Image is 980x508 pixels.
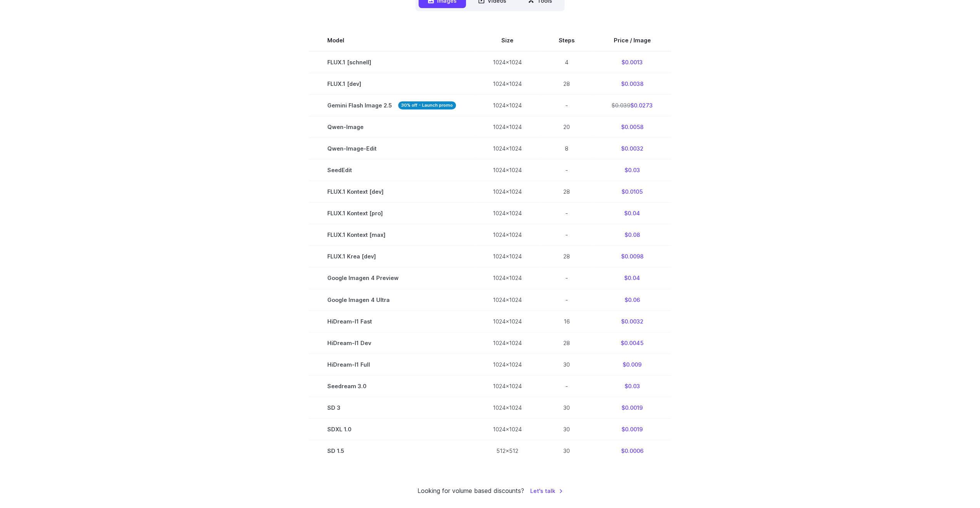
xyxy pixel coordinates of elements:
td: Google Imagen 4 Preview [309,267,474,289]
td: 1024x1024 [474,73,540,95]
td: 28 [540,181,593,203]
td: $0.0098 [593,246,671,267]
td: 1024x1024 [474,181,540,203]
td: 28 [540,73,593,95]
td: 1024x1024 [474,289,540,310]
td: 1024x1024 [474,354,540,375]
td: $0.0058 [593,116,671,138]
td: SeedEdit [309,159,474,181]
td: 1024x1024 [474,95,540,116]
td: SDXL 1.0 [309,418,474,440]
td: FLUX.1 [schnell] [309,51,474,73]
td: FLUX.1 [dev] [309,73,474,95]
s: $0.039 [611,102,630,109]
td: 1024x1024 [474,224,540,246]
td: $0.0032 [593,310,671,332]
th: Steps [540,30,593,51]
td: 20 [540,116,593,138]
td: - [540,203,593,224]
td: SD 1.5 [309,440,474,461]
td: Qwen-Image-Edit [309,138,474,159]
td: 8 [540,138,593,159]
a: Let's talk [530,486,563,495]
td: $0.03 [593,375,671,397]
td: $0.0032 [593,138,671,159]
td: 1024x1024 [474,375,540,397]
td: 1024x1024 [474,246,540,267]
td: $0.0038 [593,73,671,95]
td: 28 [540,332,593,354]
td: 30 [540,440,593,461]
td: $0.03 [593,159,671,181]
td: $0.0045 [593,332,671,354]
td: $0.0105 [593,181,671,203]
td: $0.0006 [593,440,671,461]
td: Seedream 3.0 [309,375,474,397]
td: $0.04 [593,203,671,224]
td: - [540,224,593,246]
span: Gemini Flash Image 2.5 [327,101,456,110]
td: FLUX.1 Kontext [pro] [309,203,474,224]
td: HiDream-I1 Fast [309,310,474,332]
td: 30 [540,354,593,375]
td: 1024x1024 [474,203,540,224]
td: 30 [540,418,593,440]
td: $0.0273 [593,95,671,116]
td: HiDream-I1 Full [309,354,474,375]
td: Qwen-Image [309,116,474,138]
small: Looking for volume based discounts? [417,486,524,496]
td: - [540,267,593,289]
td: Google Imagen 4 Ultra [309,289,474,310]
th: Price / Image [593,30,671,51]
td: $0.08 [593,224,671,246]
td: 1024x1024 [474,267,540,289]
strong: 30% off - Launch promo [398,101,456,109]
td: - [540,159,593,181]
td: - [540,289,593,310]
td: 1024x1024 [474,310,540,332]
th: Model [309,30,474,51]
td: 1024x1024 [474,332,540,354]
td: $0.0013 [593,51,671,73]
td: $0.06 [593,289,671,310]
td: 1024x1024 [474,397,540,418]
td: 1024x1024 [474,116,540,138]
th: Size [474,30,540,51]
td: $0.009 [593,354,671,375]
td: SD 3 [309,397,474,418]
td: FLUX.1 Kontext [dev] [309,181,474,203]
td: FLUX.1 Kontext [max] [309,224,474,246]
td: 4 [540,51,593,73]
td: $0.0019 [593,397,671,418]
td: - [540,95,593,116]
td: 30 [540,397,593,418]
td: 28 [540,246,593,267]
td: 512x512 [474,440,540,461]
td: 1024x1024 [474,138,540,159]
td: 1024x1024 [474,418,540,440]
td: $0.04 [593,267,671,289]
td: 1024x1024 [474,51,540,73]
td: 1024x1024 [474,159,540,181]
td: 16 [540,310,593,332]
td: FLUX.1 Krea [dev] [309,246,474,267]
td: HiDream-I1 Dev [309,332,474,354]
td: - [540,375,593,397]
td: $0.0019 [593,418,671,440]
